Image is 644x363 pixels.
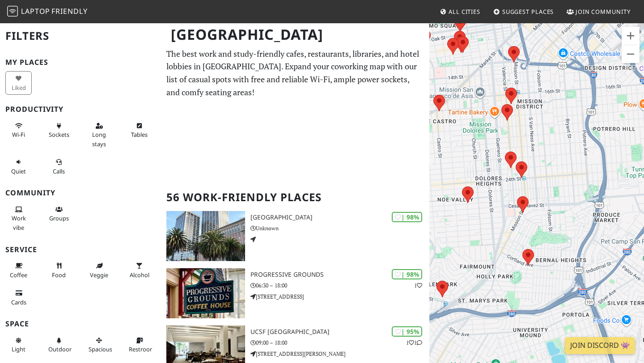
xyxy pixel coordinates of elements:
[5,286,32,309] button: Cards
[53,167,65,175] span: Video/audio calls
[52,271,66,279] span: Food
[436,4,484,20] a: All Cities
[46,155,72,178] button: Calls
[49,131,69,139] span: Power sockets
[46,118,72,142] button: Sockets
[48,345,72,353] span: Outdoor area
[250,328,429,336] h3: UCSF [GEOGRAPHIC_DATA]
[161,211,429,261] a: One Market Plaza | 98% [GEOGRAPHIC_DATA] Unknown
[46,258,72,282] button: Food
[5,245,156,254] h3: Service
[10,271,27,279] span: Coffee
[92,131,106,148] span: Long stays
[502,8,554,16] span: Suggest Places
[86,118,112,151] button: Long stays
[7,4,88,20] a: LaptopFriendly LaptopFriendly
[392,269,422,279] div: | 98%
[250,292,429,301] p: [STREET_ADDRESS]
[129,345,155,353] span: Restroom
[622,45,640,63] button: Zoom out
[164,22,428,47] h1: [GEOGRAPHIC_DATA]
[51,6,87,16] span: Friendly
[89,345,112,353] span: Spacious
[5,189,156,197] h3: Community
[21,6,50,16] span: Laptop
[12,345,25,353] span: Natural light
[5,105,156,114] h3: Productivity
[5,333,32,357] button: Light
[49,214,69,222] span: Group tables
[131,131,148,139] span: Work-friendly tables
[250,281,429,290] p: 06:30 – 18:00
[449,8,480,16] span: All Cities
[5,202,32,235] button: Work vibe
[11,298,26,306] span: Credit cards
[250,350,429,358] p: [STREET_ADDRESS][PERSON_NAME]
[250,214,429,221] h3: [GEOGRAPHIC_DATA]
[414,281,422,290] p: 1
[250,224,429,232] p: Unknown
[12,131,25,139] span: Stable Wi-Fi
[166,47,424,99] p: The best work and study-friendly cafes, restaurants, libraries, and hotel lobbies in [GEOGRAPHIC_...
[86,333,112,357] button: Spacious
[126,118,153,142] button: Tables
[46,333,72,357] button: Outdoor
[161,268,429,318] a: Progressive Grounds | 98% 1 Progressive Grounds 06:30 – 18:00 [STREET_ADDRESS]
[46,202,72,226] button: Groups
[576,8,631,16] span: Join Community
[5,320,156,328] h3: Space
[130,271,149,279] span: Alcohol
[126,333,153,357] button: Restroom
[126,258,153,282] button: Alcohol
[5,58,156,67] h3: My Places
[12,214,26,231] span: People working
[11,167,26,175] span: Quiet
[7,6,18,17] img: LaptopFriendly
[406,338,422,347] p: 1 1
[563,4,634,20] a: Join Community
[166,211,245,261] img: One Market Plaza
[166,268,245,318] img: Progressive Grounds
[5,118,32,142] button: Wi-Fi
[250,271,429,279] h3: Progressive Grounds
[5,22,156,50] h2: Filters
[5,258,32,282] button: Coffee
[250,338,429,347] p: 09:00 – 18:00
[5,155,32,178] button: Quiet
[86,258,112,282] button: Veggie
[392,212,422,222] div: | 98%
[90,271,108,279] span: Veggie
[392,326,422,337] div: | 95%
[490,4,558,20] a: Suggest Places
[622,27,640,45] button: Zoom in
[166,184,424,211] h2: 56 Work-Friendly Places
